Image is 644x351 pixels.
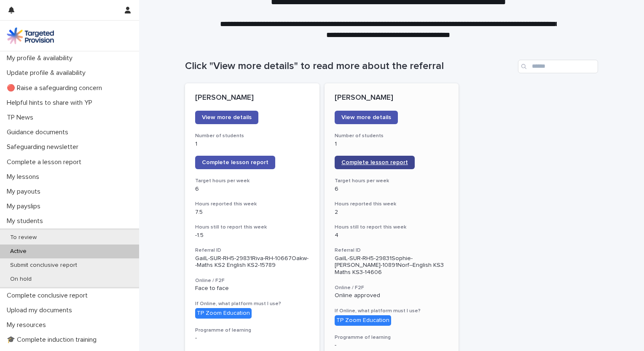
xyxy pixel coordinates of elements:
[195,247,309,254] h3: Referral ID
[518,60,598,73] input: Search
[3,69,92,77] p: Update profile & availability
[335,209,449,216] p: 2
[185,60,515,72] h1: Click "View more details" to read more about the referral
[335,334,449,341] h3: Programme of learning
[195,277,309,284] h3: Online / F2F
[335,232,449,239] p: 4
[335,255,449,276] p: GailL-SUR-RH5-29831Sophie-[PERSON_NAME]-10891Norf--English KS3 Maths KS3-14606
[195,327,309,334] h3: Programme of learning
[335,133,449,139] h3: Number of students
[3,128,75,136] p: Guidance documents
[3,202,47,210] p: My payslips
[195,133,309,139] h3: Number of students
[3,262,84,269] p: Submit conclusive report
[3,276,38,283] p: On hold
[3,114,40,122] p: TP News
[195,232,309,239] p: -1.5
[335,315,391,326] div: TP Zoom Education
[335,285,449,291] h3: Online / F2F
[335,308,449,314] h3: If Online, what platform must I use?
[195,141,309,148] p: 1
[3,248,33,255] p: Active
[335,292,449,299] p: Online approved
[3,54,79,62] p: My profile & availability
[195,209,309,216] p: 7.5
[195,300,309,307] h3: If Online, what platform must I use?
[3,321,53,329] p: My resources
[3,217,50,225] p: My students
[335,224,449,231] h3: Hours still to report this week
[195,335,309,342] p: -
[3,306,79,314] p: Upload my documents
[3,84,109,92] p: 🔴 Raise a safeguarding concern
[335,156,415,169] a: Complete lesson report
[335,93,449,103] p: [PERSON_NAME]
[3,336,103,344] p: 🎓 Complete induction training
[202,160,268,165] span: Complete lesson report
[341,160,408,165] span: Complete lesson report
[195,255,309,269] p: GailL-SUR-RH5-29831Riva-RH-10667Oakw--Maths KS2 English KS2-15789
[335,247,449,254] h3: Referral ID
[3,99,99,107] p: Helpful hints to share with YP
[3,173,46,181] p: My lessons
[3,292,94,300] p: Complete conclusive report
[195,93,309,103] p: [PERSON_NAME]
[341,114,391,120] span: View more details
[195,186,309,193] p: 6
[335,111,398,124] a: View more details
[195,308,252,319] div: TP Zoom Education
[195,178,309,184] h3: Target hours per week
[195,201,309,207] h3: Hours reported this week
[335,342,449,349] p: -
[195,156,275,169] a: Complete lesson report
[195,285,309,292] p: Face to face
[7,27,54,44] img: M5nRWzHhSzIhMunXDL62
[335,186,449,193] p: 6
[335,201,449,207] h3: Hours reported this week
[195,224,309,231] h3: Hours still to report this week
[195,111,258,124] a: View more details
[335,178,449,184] h3: Target hours per week
[335,141,449,148] p: 1
[3,234,43,241] p: To review
[202,114,252,120] span: View more details
[3,158,88,166] p: Complete a lesson report
[3,188,47,196] p: My payouts
[3,143,85,151] p: Safeguarding newsletter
